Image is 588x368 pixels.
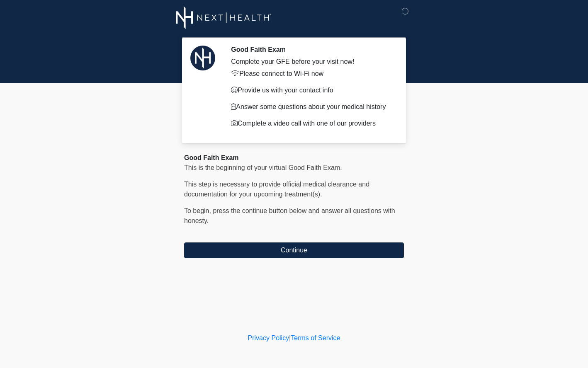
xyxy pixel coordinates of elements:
[184,164,342,171] span: This is the beginning of your virtual Good Faith Exam.
[184,242,404,258] button: Continue
[289,334,291,341] a: |
[231,102,391,112] p: Answer some questions about your medical history
[231,57,391,67] div: Complete your GFE before your visit now!
[184,207,395,224] span: To begin, ﻿﻿﻿﻿﻿﻿press the continue button below and answer all questions with honesty.
[190,46,215,70] img: Agent Avatar
[231,85,391,95] p: Provide us with your contact info
[231,119,391,128] p: Complete a video call with one of our providers
[231,46,391,53] h2: Good Faith Exam
[231,69,391,79] p: Please connect to Wi-Fi now
[184,153,404,163] div: Good Faith Exam
[176,6,272,29] img: Next-Health Logo
[248,334,289,341] a: Privacy Policy
[291,334,340,341] a: Terms of Service
[184,181,369,198] span: This step is necessary to provide official medical clearance and documentation for your upcoming ...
